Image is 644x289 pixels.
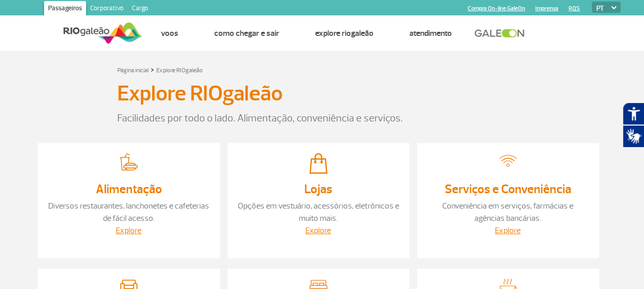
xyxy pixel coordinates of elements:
a: Explore [305,225,331,236]
a: Diversos restaurantes, lanchonetes e cafeterias de fácil acesso. [48,201,209,223]
a: Lojas [304,181,333,197]
a: Explore RIOgaleão [315,28,373,38]
a: Como chegar e sair [214,28,279,38]
a: Opções em vestuário, acessórios, eletrônicos e muito mais. [238,201,399,223]
a: Explore RIOgaleão [156,67,203,74]
button: Abrir tradutor de língua de sinais. [622,125,644,148]
a: Serviços e Conveniência [445,181,571,197]
a: Conveniência em serviços, farmácias e agências bancárias. [442,201,573,223]
h3: Explore RIOgaleão [117,81,283,107]
a: Página inicial [117,67,149,74]
a: Atendimento [409,28,451,38]
a: Explore [116,225,141,236]
a: > [151,64,154,75]
a: Alimentação [96,181,162,197]
button: Abrir recursos assistivos. [622,102,644,125]
a: Voos [160,28,178,38]
div: Plugin de acessibilidade da Hand Talk. [622,102,644,148]
a: Cargo [128,1,152,17]
a: RQS [569,5,580,12]
p: Facilidades por todo o lado. Alimentação, conveniência e serviços. [117,111,527,126]
a: Imprensa [535,5,558,12]
a: Explore [495,225,521,236]
a: Passageiros [44,1,86,17]
a: Corporativo [86,1,128,17]
a: Compra On-line GaleOn [468,5,525,12]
